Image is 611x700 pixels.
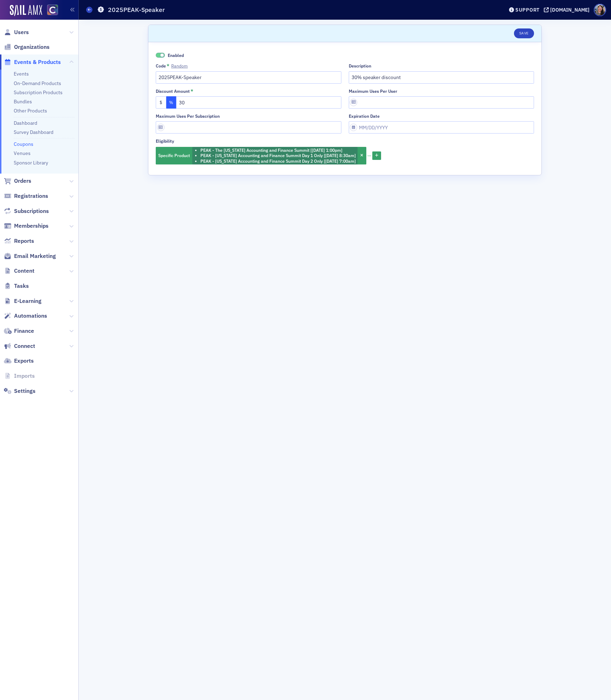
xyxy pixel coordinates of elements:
[156,89,190,94] div: Discount Amount
[4,297,41,305] a: E-Learning
[514,28,534,38] button: Save
[158,153,190,158] span: Specific Product
[14,282,29,290] span: Tasks
[4,222,49,230] a: Memberships
[349,121,534,134] input: MM/DD/YYYY
[4,58,61,66] a: Events & Products
[544,7,592,12] button: [DOMAIN_NAME]
[14,372,35,380] span: Imports
[14,177,31,185] span: Orders
[4,207,49,215] a: Subscriptions
[14,71,29,77] a: Events
[4,357,34,365] a: Exports
[14,342,35,350] span: Connect
[14,120,37,126] a: Dashboard
[515,7,540,13] div: Support
[14,327,34,335] span: Finance
[176,96,341,109] input: 0
[14,387,36,395] span: Settings
[4,387,36,395] a: Settings
[4,267,34,275] a: Content
[167,63,169,68] abbr: This field is required
[4,342,35,350] a: Connect
[4,177,31,185] a: Orders
[200,153,356,158] li: PEAK - [US_STATE] Accounting and Finance Summit Day 1 Only [[DATE] 8:30am]
[4,252,56,260] a: Email Marketing
[14,141,33,147] a: Coupons
[4,282,29,290] a: Tasks
[14,108,47,114] a: Other Products
[10,5,42,16] img: SailAMX
[14,312,47,320] span: Automations
[156,96,166,109] button: $
[156,63,166,69] div: Code
[200,148,356,153] li: PEAK - The [US_STATE] Accounting and Finance Summit [[DATE] 1:00pm]
[14,150,31,156] a: Venues
[4,28,29,36] a: Users
[14,267,34,275] span: Content
[14,357,34,365] span: Exports
[156,114,220,119] div: Maximum uses per subscription
[4,327,34,335] a: Finance
[349,114,380,119] div: Expiration date
[14,129,53,135] a: Survey Dashboard
[191,89,193,93] abbr: This field is required
[14,89,63,96] a: Subscription Products
[156,53,165,58] span: Enabled
[550,7,590,13] div: [DOMAIN_NAME]
[4,237,34,245] a: Reports
[14,192,48,200] span: Registrations
[156,138,174,144] div: Eligibility
[47,5,58,15] img: SailAMX
[4,312,47,320] a: Automations
[349,89,397,94] div: Maximum uses per user
[14,28,29,36] span: Users
[168,52,184,58] span: Enabled
[171,63,188,69] button: Code*
[594,4,606,16] span: Profile
[4,192,48,200] a: Registrations
[14,80,61,86] a: On-Demand Products
[14,160,48,166] a: Sponsor Library
[166,96,177,109] button: %
[4,372,35,380] a: Imports
[42,5,58,17] a: View Homepage
[14,207,49,215] span: Subscriptions
[14,297,41,305] span: E-Learning
[14,252,56,260] span: Email Marketing
[14,58,61,66] span: Events & Products
[14,43,50,51] span: Organizations
[14,237,34,245] span: Reports
[108,6,165,14] h1: 2025PEAK-Speaker
[200,158,356,164] li: PEAK - [US_STATE] Accounting and Finance Summit Day 2 Only [[DATE] 7:00am]
[14,222,49,230] span: Memberships
[4,43,50,51] a: Organizations
[14,98,32,105] a: Bundles
[349,63,371,69] div: Description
